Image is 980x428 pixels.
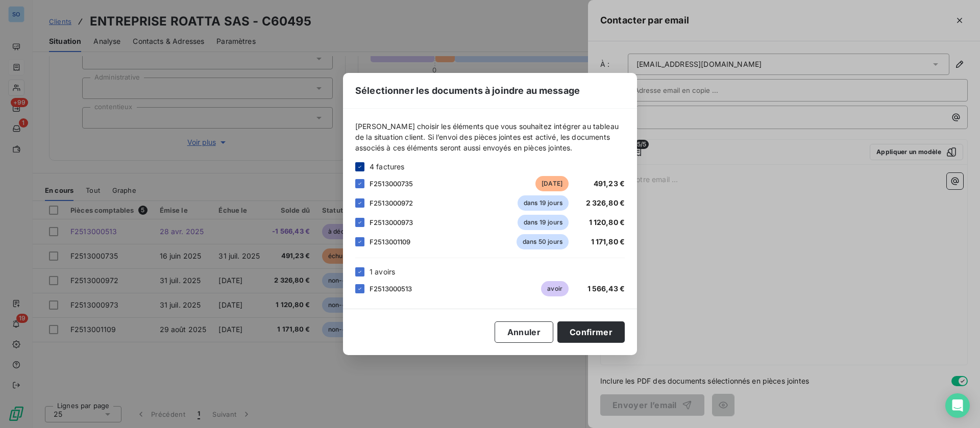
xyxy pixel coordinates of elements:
span: F2513001109 [370,238,411,246]
span: 1 566,43 € [587,284,625,293]
span: [DATE] [535,176,569,191]
span: 491,23 € [594,179,625,188]
span: 4 factures [370,161,405,172]
span: 1 avoirs [370,266,395,277]
span: F2513000735 [370,180,413,188]
span: dans 19 jours [518,215,569,230]
button: Confirmer [557,321,625,343]
span: F2513000972 [370,199,413,207]
span: F2513000973 [370,218,413,226]
span: dans 19 jours [518,195,569,211]
span: [PERSON_NAME] choisir les éléments que vous souhaitez intégrer au tableau de la situation client.... [355,121,625,153]
div: Open Intercom Messenger [945,393,970,418]
span: 1 171,80 € [591,237,625,246]
span: dans 50 jours [517,234,569,249]
span: 2 326,80 € [586,198,625,207]
button: Annuler [495,321,553,343]
span: 1 120,80 € [589,218,625,226]
span: Sélectionner les documents à joindre au message [355,84,580,97]
span: avoir [541,281,569,296]
span: F2513000513 [370,285,412,293]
